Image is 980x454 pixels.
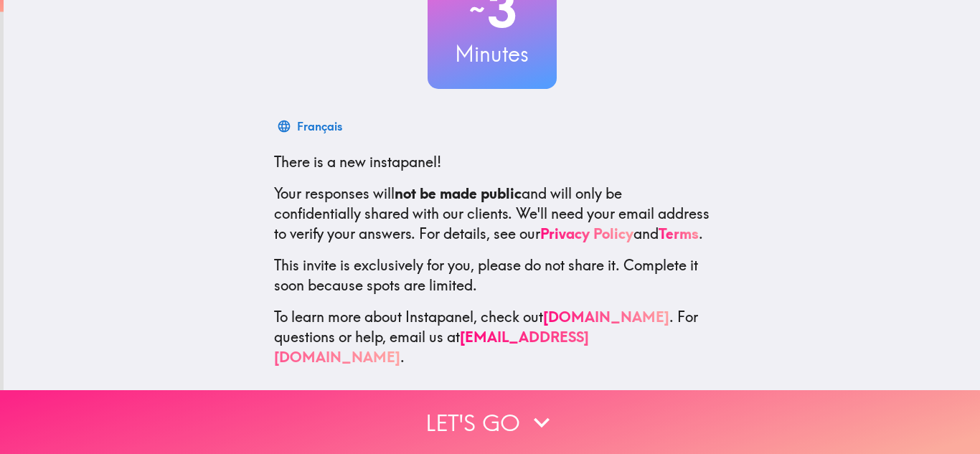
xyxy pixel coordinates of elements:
[274,255,710,295] p: This invite is exclusively for you, please do not share it. Complete it soon because spots are li...
[274,153,441,171] span: There is a new instapanel!
[428,39,557,69] h3: Minutes
[659,224,699,242] a: Terms
[395,184,522,202] b: not be made public
[274,112,348,141] button: Français
[274,307,710,367] p: To learn more about Instapanel, check out . For questions or help, email us at .
[274,328,589,366] a: [EMAIL_ADDRESS][DOMAIN_NAME]
[274,184,710,244] p: Your responses will and will only be confidentially shared with our clients. We'll need your emai...
[540,224,633,242] a: Privacy Policy
[297,116,342,136] div: Français
[543,308,669,326] a: [DOMAIN_NAME]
